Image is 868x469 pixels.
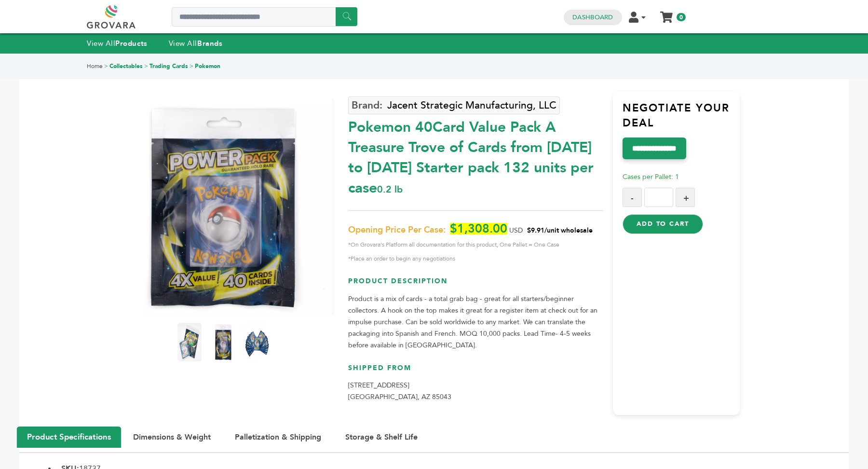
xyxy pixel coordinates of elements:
[211,323,235,361] img: Pokemon 40-Card Value Pack – A Treasure Trove of Cards from 1996 to 2024 - Starter pack! 132 unit...
[348,276,603,293] h3: Product Description
[348,97,560,114] a: Jacent Strategic Manufacturing, LLC
[572,13,613,22] a: Dashboard
[623,214,703,234] button: Add to Cart
[104,62,108,70] span: >
[348,293,603,351] p: Product is a mix of cards - a total grab bag - great for all starters/beginner collectors. A hook...
[676,188,695,207] button: +
[87,39,148,48] a: View AllProducts
[348,380,603,403] p: [STREET_ADDRESS] [GEOGRAPHIC_DATA], AZ 85043
[348,239,603,250] span: *On Grovara's Platform all documentation for this product, One Pallet = One Case
[245,323,269,361] img: Pokemon 40-Card Value Pack – A Treasure Trove of Cards from 1996 to 2024 - Starter pack! 132 unit...
[348,363,603,380] h3: Shipped From
[169,39,223,48] a: View AllBrands
[87,62,103,70] a: Home
[109,62,143,70] a: Collectables
[144,62,148,70] span: >
[190,62,193,70] span: >
[348,253,603,264] span: *Place an order to begin any negotiations
[115,98,332,316] img: Pokemon 40-Card Value Pack – A Treasure Trove of Cards from 1996 to 2024 - Starter pack! 132 unit...
[123,427,220,447] button: Dimensions & Weight
[115,39,147,48] strong: Products
[348,112,603,198] div: Pokemon 40Card Value Pack A Treasure Trove of Cards from [DATE] to [DATE] Starter pack 132 units ...
[623,101,740,138] h3: Negotiate Your Deal
[149,62,188,70] a: Trading Cards
[623,172,679,181] span: Cases per Pallet: 1
[336,427,427,447] button: Storage & Shelf Life
[172,7,357,27] input: Search a product or brand...
[527,226,593,235] span: $9.91/unit wholesale
[377,183,403,196] span: 0.2 lb
[17,427,121,448] button: Product Specifications
[348,224,446,236] span: Opening Price Per Case:
[195,62,220,70] a: Pokemon
[661,9,672,19] a: My Cart
[677,13,686,21] span: 0
[177,323,202,361] img: Pokemon 40-Card Value Pack – A Treasure Trove of Cards from 1996 to 2024 - Starter pack! 132 unit...
[225,427,331,447] button: Palletization & Shipping
[197,39,222,48] strong: Brands
[450,223,507,234] span: $1,308.00
[509,226,523,235] span: USD
[623,188,642,207] button: -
